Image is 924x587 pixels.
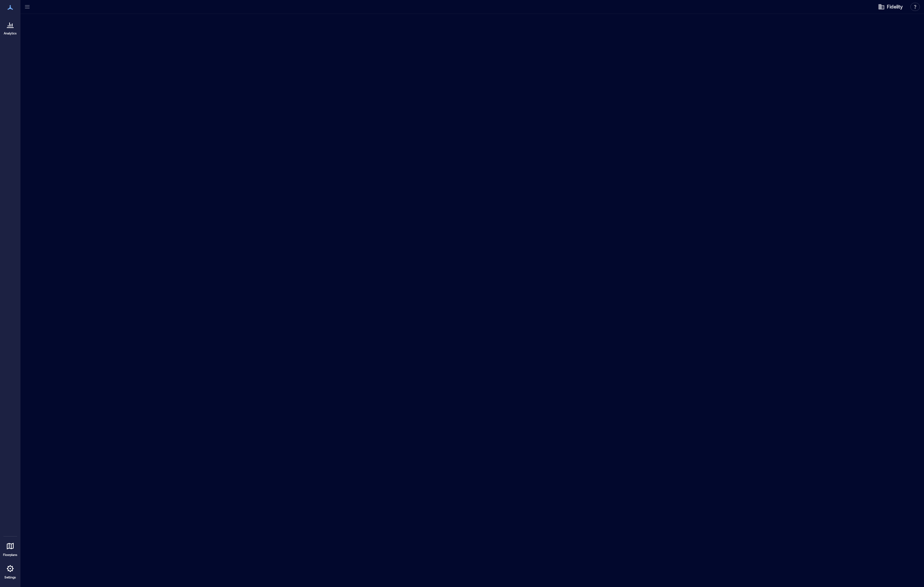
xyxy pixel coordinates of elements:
[876,1,905,12] button: Fidelity
[4,31,17,35] p: Analytics
[2,560,18,582] a: Settings
[4,575,16,579] p: Settings
[1,538,19,559] a: Floorplans
[2,16,19,38] a: Analytics
[3,553,17,557] p: Floorplans
[887,3,903,10] span: Fidelity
